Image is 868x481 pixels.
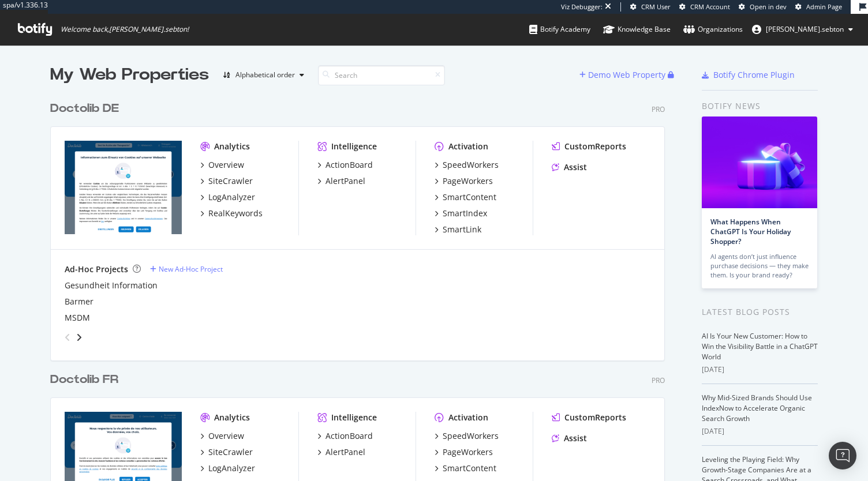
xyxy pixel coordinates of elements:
span: Admin Page [806,2,842,11]
a: Gesundheit Information [65,280,158,291]
div: SmartContent [443,463,496,474]
div: RealKeywords [208,208,263,219]
a: SmartContent [435,191,496,203]
a: LogAnalyzer [200,463,255,474]
div: angle-left [60,328,75,347]
div: Intelligence [331,412,377,423]
div: New Ad-Hoc Project [159,264,223,274]
div: SpeedWorkers [443,430,499,442]
div: AlertPanel [325,446,365,458]
a: New Ad-Hoc Project [150,264,223,274]
div: [DATE] [702,426,818,437]
div: Intelligence [331,141,377,152]
div: [DATE] [702,364,818,375]
a: Admin Page [795,2,842,12]
a: CustomReports [552,412,626,423]
a: SpeedWorkers [435,430,499,442]
a: MSDM [65,312,90,324]
a: CRM Account [679,2,730,12]
a: Botify Academy [529,14,590,45]
a: CRM User [630,2,671,12]
div: Analytics [214,141,250,152]
div: Knowledge Base [603,24,671,35]
div: Doctolib DE [50,100,119,117]
a: Doctolib FR [50,371,123,388]
a: PageWorkers [435,446,493,458]
a: What Happens When ChatGPT Is Your Holiday Shopper? [710,217,791,246]
div: Pro [652,375,665,385]
a: Botify Chrome Plugin [702,69,795,81]
div: SiteCrawler [208,446,253,458]
a: SpeedWorkers [435,159,499,171]
a: SmartLink [435,224,481,235]
div: LogAnalyzer [208,463,255,474]
a: LogAnalyzer [200,191,255,203]
div: Demo Web Property [588,69,665,81]
a: SmartContent [435,463,496,474]
a: SiteCrawler [200,175,253,187]
div: My Web Properties [50,63,209,87]
button: Alphabetical order [218,66,309,84]
div: PageWorkers [443,446,493,458]
div: Activation [448,412,488,423]
div: Assist [564,161,587,173]
div: Ad-Hoc Projects [65,264,128,275]
a: Open in dev [739,2,787,12]
div: Viz Debugger: [561,2,603,12]
div: Open Intercom Messenger [829,442,856,469]
a: ActionBoard [317,159,373,171]
a: Overview [200,159,244,171]
div: angle-right [75,332,83,343]
a: Why Mid-Sized Brands Should Use IndexNow to Accelerate Organic Search Growth [702,393,812,423]
button: Demo Web Property [579,66,668,84]
a: AlertPanel [317,446,365,458]
div: SiteCrawler [208,175,253,187]
div: CustomReports [564,412,626,423]
div: Alphabetical order [235,72,295,78]
div: SmartContent [443,191,496,203]
a: Assist [552,161,587,173]
img: doctolib.de [65,141,182,234]
a: RealKeywords [200,208,263,219]
div: SpeedWorkers [443,159,499,171]
div: Botify news [702,100,818,112]
img: What Happens When ChatGPT Is Your Holiday Shopper? [702,117,817,208]
div: ActionBoard [325,159,373,171]
div: Latest Blog Posts [702,306,818,318]
div: LogAnalyzer [208,191,255,203]
div: AlertPanel [325,175,365,187]
div: Botify Academy [529,24,590,35]
div: Pro [652,104,665,114]
div: Overview [208,430,244,442]
span: CRM Account [690,2,730,11]
span: Open in dev [750,2,787,11]
div: Botify Chrome Plugin [713,69,795,81]
a: Doctolib DE [50,100,124,117]
span: anne.sebton [766,24,844,34]
a: CustomReports [552,141,626,152]
div: CustomReports [564,141,626,152]
div: SmartLink [443,224,481,235]
div: SmartIndex [443,208,487,219]
div: AI agents don’t just influence purchase decisions — they make them. Is your brand ready? [710,252,809,280]
a: SmartIndex [435,208,487,219]
div: Analytics [214,412,250,423]
a: Knowledge Base [603,14,671,45]
button: [PERSON_NAME].sebton [743,20,862,39]
div: ActionBoard [325,430,373,442]
div: PageWorkers [443,175,493,187]
input: Search [318,65,445,85]
div: Doctolib FR [50,371,118,388]
a: Overview [200,430,244,442]
a: AlertPanel [317,175,365,187]
a: Organizations [683,14,743,45]
a: Assist [552,433,587,444]
a: PageWorkers [435,175,493,187]
a: Demo Web Property [579,70,668,80]
a: AI Is Your New Customer: How to Win the Visibility Battle in a ChatGPT World [702,331,818,362]
a: ActionBoard [317,430,373,442]
div: Barmer [65,296,93,307]
a: SiteCrawler [200,446,253,458]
